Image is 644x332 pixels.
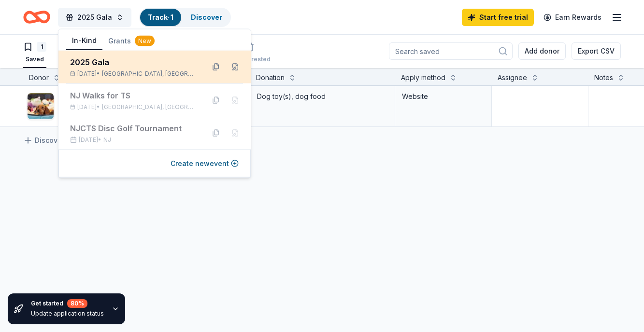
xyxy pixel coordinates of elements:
[70,56,197,68] div: 2025 Gala
[148,13,173,21] a: Track· 1
[70,103,197,111] div: [DATE] •
[67,299,87,308] div: 80 %
[135,36,155,46] div: New
[102,32,160,50] button: Grants
[77,12,112,23] span: 2025 Gala
[518,42,566,60] button: Add donor
[538,9,607,26] a: Earn Rewards
[70,70,197,78] div: [DATE] •
[23,55,46,63] div: Saved
[23,6,50,28] a: Home
[171,158,239,169] button: Create newevent
[70,90,197,101] div: NJ Walks for TS
[102,103,197,111] span: [GEOGRAPHIC_DATA], [GEOGRAPHIC_DATA]
[28,93,54,119] img: Image for BarkBox
[58,8,131,27] button: 2025 Gala
[594,72,613,83] div: Notes
[103,136,111,144] span: NJ
[102,70,197,78] span: [GEOGRAPHIC_DATA], [GEOGRAPHIC_DATA]
[389,42,513,60] input: Search saved
[256,72,285,83] div: Donation
[29,72,49,83] div: Donor
[402,91,485,102] div: Website
[66,32,102,50] button: In-Kind
[27,93,150,120] button: Image for BarkBoxBarkBoxRolling
[256,90,389,103] div: Dog toy(s), dog food
[498,72,527,83] div: Assignee
[462,9,534,26] a: Start free trial
[572,42,621,60] button: Export CSV
[31,310,104,318] div: Update application status
[191,13,222,21] a: Discover
[31,299,104,308] div: Get started
[23,38,46,68] button: 1Saved
[401,72,445,83] div: Apply method
[37,42,46,52] div: 1
[70,123,197,134] div: NJCTS Disc Golf Tournament
[70,136,197,144] div: [DATE] •
[23,135,109,146] a: Discover more donors
[139,8,231,27] button: Track· 1Discover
